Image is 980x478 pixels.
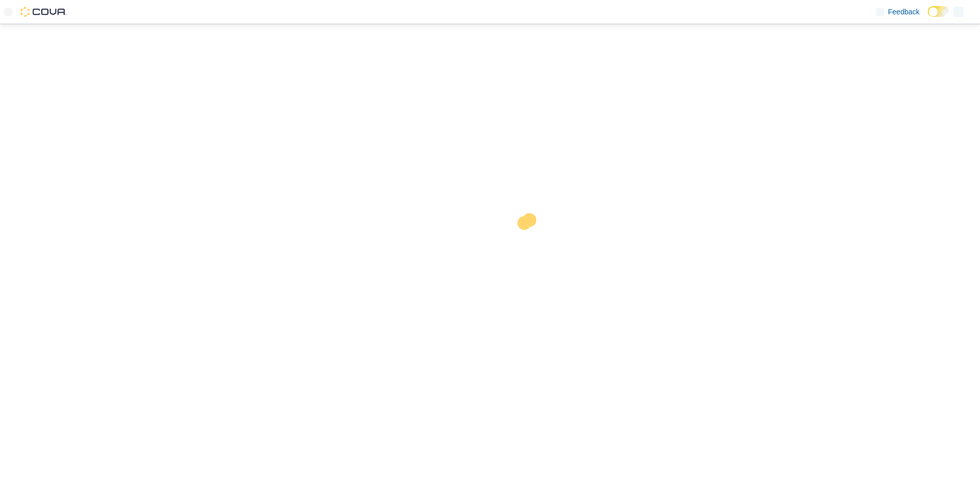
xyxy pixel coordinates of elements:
img: Cova [21,7,67,17]
a: Feedback [872,2,924,22]
img: cova-loader [490,206,567,283]
span: Dark Mode [928,17,928,17]
span: Feedback [888,7,920,17]
input: Dark Mode [928,6,949,17]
